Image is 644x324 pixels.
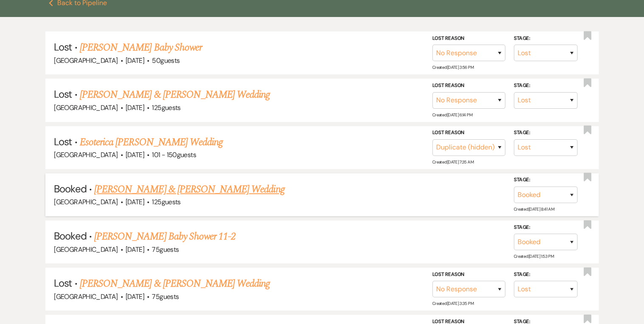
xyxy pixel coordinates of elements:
span: [GEOGRAPHIC_DATA] [54,103,118,112]
label: Stage: [514,175,577,185]
span: Created: [DATE] 7:35 AM [432,159,473,165]
span: Booked [54,182,86,195]
a: [PERSON_NAME] Baby Shower 11-2 [94,229,235,244]
span: 75 guests [152,245,179,254]
span: Created: [DATE] 1:53 PM [514,254,554,259]
label: Stage: [514,270,577,279]
span: [DATE] [126,150,144,159]
a: Esoterica [PERSON_NAME] Wedding [80,135,223,150]
label: Stage: [514,34,577,43]
span: Lost [54,40,72,54]
span: [DATE] [126,292,144,301]
span: Created: [DATE] 3:35 PM [432,301,473,306]
a: [PERSON_NAME] & [PERSON_NAME] Wedding [80,87,270,102]
span: [GEOGRAPHIC_DATA] [54,292,118,301]
span: Lost [54,276,72,290]
label: Stage: [514,128,577,138]
span: [DATE] [126,103,144,112]
span: 75 guests [152,292,179,301]
span: Created: [DATE] 8:41 AM [514,206,554,212]
span: [DATE] [126,197,144,206]
label: Stage: [514,223,577,232]
span: Lost [54,87,72,101]
label: Lost Reason [432,34,505,43]
span: [GEOGRAPHIC_DATA] [54,197,118,206]
span: Booked [54,229,86,242]
label: Lost Reason [432,81,505,90]
a: [PERSON_NAME] & [PERSON_NAME] Wedding [80,276,270,291]
span: 125 guests [152,197,180,206]
span: [GEOGRAPHIC_DATA] [54,56,118,65]
label: Stage: [514,81,577,90]
span: 125 guests [152,103,180,112]
span: 101 - 150 guests [152,150,196,159]
span: Created: [DATE] 3:56 PM [432,65,473,70]
span: [GEOGRAPHIC_DATA] [54,245,118,254]
label: Lost Reason [432,270,505,279]
a: [PERSON_NAME] Baby Shower [80,40,202,55]
span: [GEOGRAPHIC_DATA] [54,150,118,159]
span: [DATE] [126,56,144,65]
label: Lost Reason [432,128,505,138]
a: [PERSON_NAME] & [PERSON_NAME] Wedding [94,182,284,197]
span: Created: [DATE] 6:14 PM [432,112,472,118]
span: 50 guests [152,56,179,65]
span: [DATE] [126,245,144,254]
span: Lost [54,135,72,148]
